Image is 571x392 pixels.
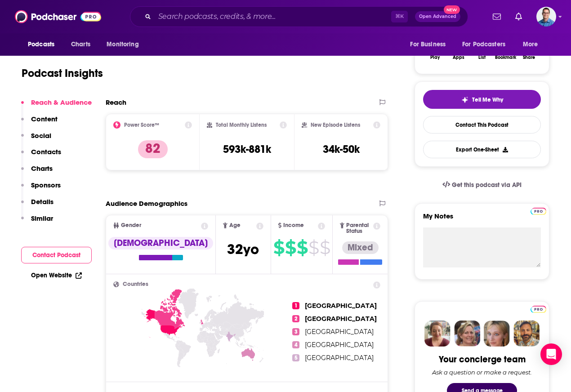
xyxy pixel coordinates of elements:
span: Podcasts [28,38,54,51]
span: Age [229,223,241,228]
span: Logged in as swherley [536,7,556,27]
h2: Audience Demographics [106,199,187,208]
img: Jules Profile [484,321,510,347]
span: 32 yo [227,241,259,258]
span: Tell Me Why [472,96,503,103]
label: My Notes [423,212,541,227]
img: Podchaser Pro [531,306,546,313]
button: open menu [404,36,457,53]
span: 3 [292,328,299,335]
p: Contacts [31,147,61,156]
span: 4 [292,341,299,348]
a: Pro website [531,304,546,313]
p: Details [31,197,54,206]
div: Your concierge team [439,354,526,365]
button: open menu [100,36,150,53]
button: Open AdvancedNew [415,11,460,22]
span: 1 [292,302,299,309]
button: Contact Podcast [21,247,92,263]
div: Play [430,55,440,60]
span: $ [297,241,308,255]
span: 5 [292,354,299,361]
button: Export One-Sheet [423,141,541,158]
div: List [478,55,486,60]
span: Monitoring [107,38,138,51]
span: [GEOGRAPHIC_DATA] [305,354,374,362]
h3: 593k-881k [223,143,271,156]
div: Search podcasts, credits, & more... [130,6,468,27]
img: Podchaser Pro [531,208,546,215]
span: Open Advanced [419,14,456,19]
span: 2 [292,315,299,322]
button: Details [21,197,54,214]
button: Sponsors [21,181,61,197]
div: Ask a question or make a request. [432,369,532,376]
div: [DEMOGRAPHIC_DATA] [108,237,213,249]
h1: Podcast Insights [22,67,103,80]
input: Search podcasts, credits, & more... [155,9,391,24]
span: ⌘ K [391,11,408,22]
p: 82 [138,140,168,158]
h2: Total Monthly Listens [216,122,267,128]
span: $ [273,241,284,255]
div: Share [523,55,535,60]
a: Get this podcast via API [435,174,529,196]
button: Show profile menu [536,7,556,27]
button: open menu [22,36,66,53]
span: Get this podcast via API [452,181,522,189]
div: Bookmark [495,55,516,60]
button: Social [21,131,51,148]
span: [GEOGRAPHIC_DATA] [305,328,374,336]
h2: Reach [106,98,126,107]
h2: New Episode Listens [311,122,360,128]
a: Pro website [531,206,546,215]
h3: 34k-50k [323,143,360,156]
button: Similar [21,214,53,231]
img: Podchaser - Follow, Share and Rate Podcasts [15,8,101,25]
span: [GEOGRAPHIC_DATA] [305,315,377,323]
button: Contacts [21,147,61,164]
p: Charts [31,164,53,173]
span: Charts [71,38,90,51]
a: Open Website [31,272,82,279]
span: Income [283,223,304,228]
span: New [444,5,460,14]
span: For Business [410,38,446,51]
img: Jon Profile [513,321,540,347]
span: $ [308,241,319,255]
p: Reach & Audience [31,98,92,107]
span: [GEOGRAPHIC_DATA] [305,341,374,349]
img: User Profile [536,7,556,27]
span: $ [320,241,330,255]
button: tell me why sparkleTell Me Why [423,90,541,109]
h2: Power Score™ [124,122,159,128]
span: For Podcasters [462,38,505,51]
span: Countries [123,281,148,287]
img: tell me why sparkle [461,96,468,103]
span: Gender [121,223,141,228]
p: Content [31,115,58,123]
button: open menu [456,36,518,53]
p: Similar [31,214,53,223]
a: Show notifications dropdown [489,9,504,24]
img: Barbara Profile [454,321,480,347]
button: Charts [21,164,53,181]
span: Parental Status [346,223,372,234]
p: Social [31,131,51,140]
div: Apps [453,55,464,60]
a: Show notifications dropdown [512,9,526,24]
span: [GEOGRAPHIC_DATA] [305,302,377,310]
a: Contact This Podcast [423,116,541,134]
button: open menu [517,36,549,53]
button: Content [21,115,58,131]
p: Sponsors [31,181,61,189]
div: Open Intercom Messenger [540,343,562,365]
img: Sydney Profile [424,321,451,347]
button: Reach & Audience [21,98,92,115]
div: Mixed [342,241,379,254]
span: $ [285,241,296,255]
span: More [523,38,538,51]
a: Charts [65,36,96,53]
